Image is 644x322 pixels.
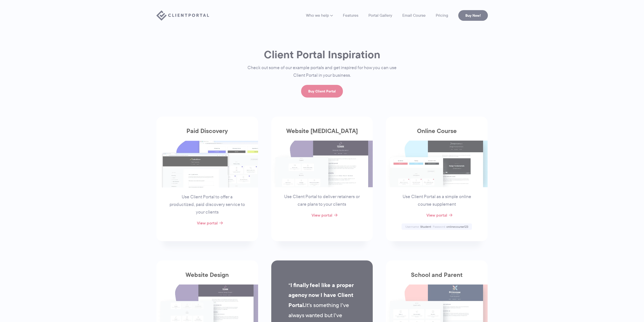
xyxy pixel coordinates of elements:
[433,224,446,229] span: Password
[458,10,488,21] a: Buy Now!
[436,13,448,17] a: Pricing
[398,193,475,208] p: Use Client Portal as a simple online course supplement
[301,85,343,98] a: Buy Client Portal
[271,127,373,141] h3: Website [MEDICAL_DATA]
[386,127,488,141] h3: Online Course
[405,224,420,229] span: Username
[283,193,360,208] p: Use Client Portal to deliver retainers or care plans to your clients
[156,271,258,285] h3: Website Design
[311,212,332,218] a: View portal
[169,193,246,216] p: Use Client Portal to offer a productized, paid discovery service to your clients
[288,281,354,310] strong: I finally feel like a proper agency now I have Client Portal.
[197,220,218,226] a: View portal
[306,13,333,17] a: Who we help
[368,13,392,17] a: Portal Gallery
[237,48,407,61] h1: Client Portal Inspiration
[386,271,488,285] h3: School and Parent
[237,64,407,79] p: Check out some of our example portals and get inspired for how you can use Client Portal in your ...
[343,13,358,17] a: Features
[446,224,468,229] span: onlinecourse123
[402,13,426,17] a: Email Course
[420,224,431,229] span: Student
[156,127,258,141] h3: Paid Discovery
[426,212,447,218] a: View portal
